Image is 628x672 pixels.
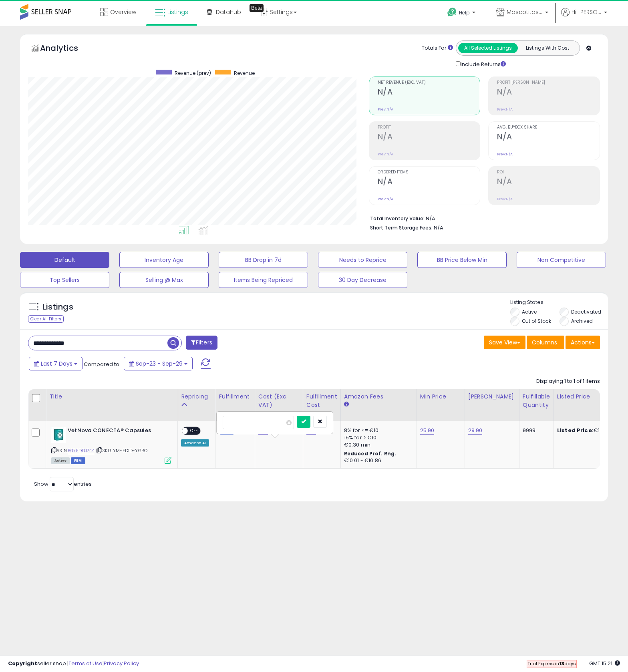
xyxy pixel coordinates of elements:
small: Prev: N/A [378,197,393,201]
button: Default [20,252,109,268]
div: Fulfillable Quantity [523,392,550,409]
span: Help [459,9,470,16]
button: All Selected Listings [458,43,518,53]
span: Last 7 Days [41,360,72,368]
div: Fulfillment [219,392,251,401]
span: N/A [434,224,443,231]
small: Prev: N/A [378,107,393,112]
span: DataHub [216,8,241,16]
div: Listed Price [557,392,626,401]
i: Get Help [447,7,457,17]
small: Prev: N/A [497,152,513,157]
span: OFF [188,427,201,434]
h5: Analytics [40,42,94,56]
div: Title [49,392,174,401]
b: VetNova CONECTA® Capsules [68,427,165,437]
button: Needs to Reprice [318,252,407,268]
h2: N/A [497,177,600,188]
button: Sep-23 - Sep-29 [124,357,193,370]
div: Include Returns [450,60,516,68]
button: Inventory Age [119,252,209,268]
div: Fulfillment Cost [306,392,337,409]
a: Help [441,1,483,26]
div: €16.48 [557,427,624,434]
div: Cost (Exc. VAT) [258,392,300,409]
a: 29.90 [468,427,483,435]
h2: N/A [497,87,600,98]
span: FBM [71,457,85,464]
div: ASIN: [51,427,171,463]
button: Top Sellers [20,272,109,288]
div: Displaying 1 to 1 of 1 items [536,378,600,385]
li: N/A [370,213,594,223]
div: Repricing [181,392,212,401]
button: 30 Day Decrease [318,272,407,288]
label: Active [522,308,537,315]
span: Mascotitas a casa [507,8,543,16]
div: Min Price [420,392,461,401]
span: Profit [378,125,480,130]
span: Overview [110,8,136,16]
a: Hi [PERSON_NAME] [561,8,607,26]
div: 9999 [523,427,547,434]
span: Ordered Items [378,170,480,175]
div: Clear All Filters [28,315,64,323]
p: Listing States: [510,299,608,306]
div: €0.30 min [344,441,411,449]
button: BB Drop in 7d [219,252,308,268]
div: €10.01 - €10.86 [344,457,411,464]
span: Show: entries [34,480,92,488]
div: Amazon AI [181,439,209,447]
small: Prev: N/A [497,107,513,112]
b: Total Inventory Value: [370,215,425,222]
b: Reduced Prof. Rng. [344,450,397,457]
span: Compared to: [84,360,121,368]
span: Revenue [234,70,255,76]
b: Listed Price: [557,427,594,434]
div: 15% for > €10 [344,434,411,441]
button: Non Competitive [517,252,606,268]
span: Listings [167,8,188,16]
h2: N/A [497,132,600,143]
span: Avg. Buybox Share [497,125,600,130]
label: Out of Stock [522,318,551,324]
small: Amazon Fees. [344,401,349,408]
span: Net Revenue (Exc. VAT) [378,80,480,85]
span: All listings currently available for purchase on Amazon [51,457,70,464]
h5: Listings [42,302,73,313]
button: Filters [186,336,217,350]
span: ROI [497,170,600,175]
button: Columns [527,336,564,349]
span: | SKU: YM-ED1D-YGRO [96,447,147,454]
h2: N/A [378,132,480,143]
span: Sep-23 - Sep-29 [136,360,183,368]
button: Last 7 Days [29,357,83,370]
a: 25.90 [420,427,435,435]
b: Short Term Storage Fees: [370,224,433,231]
div: Amazon Fees [344,392,413,401]
span: Profit [PERSON_NAME] [497,80,600,85]
small: Prev: N/A [378,152,393,157]
button: Selling @ Max [119,272,209,288]
div: Totals For [422,44,453,52]
span: Revenue (prev) [175,70,211,76]
span: Columns [532,338,557,346]
div: Tooltip anchor [250,4,264,12]
img: 41pwxPLmdlL._SL40_.jpg [51,427,66,443]
div: [PERSON_NAME] [468,392,516,401]
button: Save View [484,336,525,349]
h2: N/A [378,87,480,98]
label: Deactivated [571,308,601,315]
a: B07FDDJ744 [68,447,95,454]
button: Items Being Repriced [219,272,308,288]
small: Prev: N/A [497,197,513,201]
button: Actions [566,336,600,349]
label: Archived [571,318,593,324]
h2: N/A [378,177,480,188]
button: Listings With Cost [517,43,577,53]
span: Hi [PERSON_NAME] [572,8,602,16]
button: BB Price Below Min [417,252,507,268]
div: 8% for <= €10 [344,427,411,434]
